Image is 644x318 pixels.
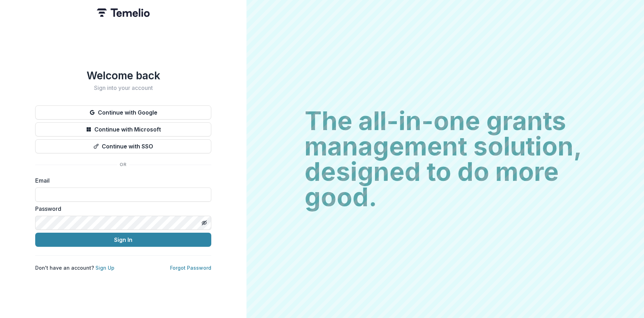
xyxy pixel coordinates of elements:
[35,85,211,91] h2: Sign into your account
[97,8,150,17] img: Temelio
[35,122,211,136] button: Continue with Microsoft
[35,204,207,213] label: Password
[35,264,114,271] p: Don't have an account?
[35,139,211,153] button: Continue with SSO
[35,233,211,247] button: Sign In
[170,265,211,271] a: Forgot Password
[35,176,207,185] label: Email
[95,265,114,271] a: Sign Up
[35,69,211,82] h1: Welcome back
[199,217,210,228] button: Toggle password visibility
[35,105,211,120] button: Continue with Google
